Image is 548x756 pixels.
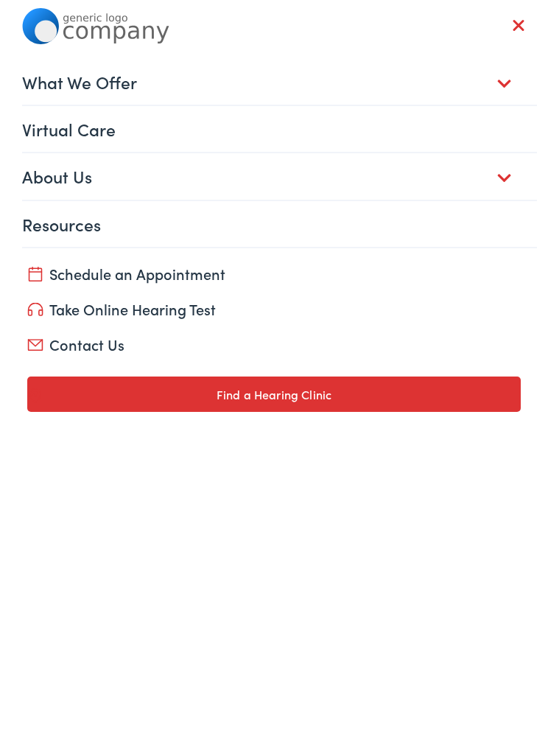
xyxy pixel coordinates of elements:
[27,388,43,403] img: utility icon
[22,153,537,199] a: About Us
[27,263,521,284] a: Schedule an Appointment
[27,298,521,319] a: Take Online Hearing Test
[27,267,43,281] img: utility icon
[27,339,43,351] img: utility icon
[22,59,537,105] a: What We Offer
[27,334,521,354] a: Contact Us
[27,377,521,412] a: Find a Hearing Clinic
[22,106,537,152] a: Virtual Care
[22,201,537,247] a: Resources
[27,303,43,317] img: utility icon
